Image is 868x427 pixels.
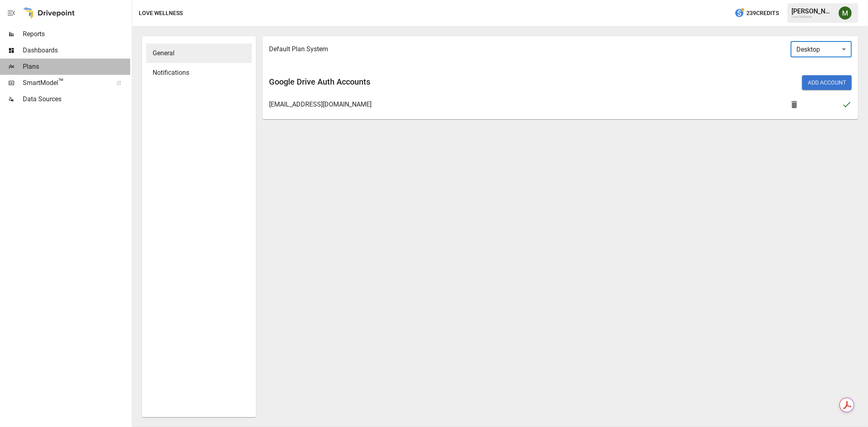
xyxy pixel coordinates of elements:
div: [PERSON_NAME] [791,7,834,15]
button: 239Credits [731,6,782,21]
button: Add Account [802,75,852,90]
p: [EMAIL_ADDRESS][DOMAIN_NAME] [269,100,372,109]
span: SmartModel [23,78,107,88]
span: Data Sources [23,94,130,104]
h6: Google Drive Auth Accounts [269,75,557,88]
span: Default Plan System [269,44,839,54]
span: Notifications [153,68,245,78]
span: General [153,48,245,58]
div: Desktop [791,41,852,57]
span: Plans [23,62,130,72]
span: ™ [58,77,64,87]
span: Reports [23,29,130,39]
div: Love Wellness [791,15,834,19]
span: 239 Credits [746,8,779,18]
img: Meredith Lacasse [839,7,852,20]
span: Dashboards [23,46,130,55]
button: Meredith Lacasse [834,2,857,24]
div: Notifications [146,63,252,83]
div: General [146,44,252,63]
